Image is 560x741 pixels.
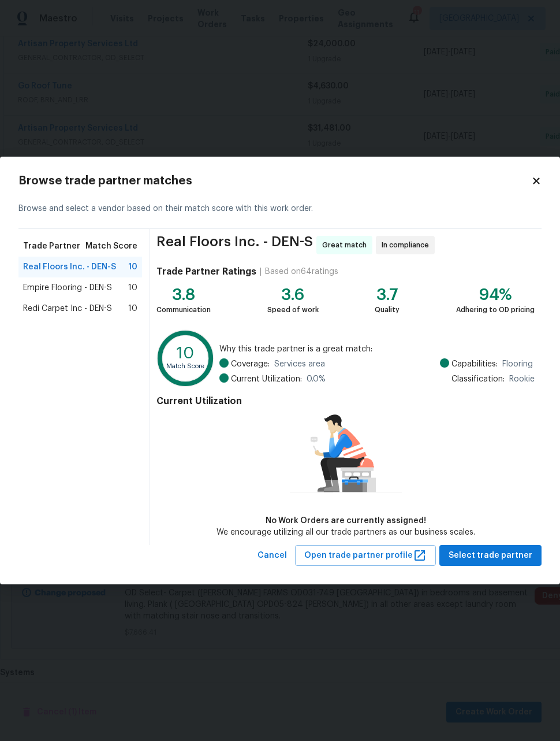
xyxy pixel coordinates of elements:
[216,527,475,538] div: We encourage utilizing all our trade partners as our business scales.
[216,515,475,527] div: No Work Orders are currently assigned!
[156,395,535,407] h4: Current Utilization
[256,266,265,277] div: |
[156,304,211,316] div: Communication
[449,549,532,563] span: Select trade partner
[23,303,112,314] span: Redi Carpet Inc - DEN-S
[156,236,313,254] span: Real Floors Inc. - DEN-S
[177,345,195,361] text: 10
[156,289,211,301] div: 3.8
[253,545,292,566] button: Cancel
[23,240,80,252] span: Trade Partner
[502,358,533,370] span: Flooring
[375,289,400,301] div: 3.7
[267,289,319,301] div: 3.6
[307,373,326,385] span: 0.0 %
[295,545,436,566] button: Open trade partner profile
[167,362,205,369] text: Match Score
[219,343,535,355] span: Why this trade partner is a great match:
[267,304,319,316] div: Speed of work
[231,358,270,370] span: Coverage:
[231,373,302,385] span: Current Utilization:
[375,304,400,316] div: Quality
[509,373,535,385] span: Rookie
[456,304,535,316] div: Adhering to OD pricing
[382,239,434,251] span: In compliance
[304,549,427,563] span: Open trade partner profile
[23,261,116,273] span: Real Floors Inc. - DEN-S
[322,239,371,251] span: Great match
[128,303,137,314] span: 10
[439,545,542,566] button: Select trade partner
[23,282,112,294] span: Empire Flooring - DEN-S
[85,240,137,252] span: Match Score
[18,175,531,187] h2: Browse trade partner matches
[451,373,505,385] span: Classification:
[265,266,338,277] div: Based on 64 ratings
[451,358,498,370] span: Capabilities:
[128,261,137,273] span: 10
[257,549,287,563] span: Cancel
[456,289,535,301] div: 94%
[156,266,256,277] h4: Trade Partner Ratings
[18,189,542,229] div: Browse and select a vendor based on their match score with this work order.
[128,282,137,294] span: 10
[274,358,325,370] span: Services area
